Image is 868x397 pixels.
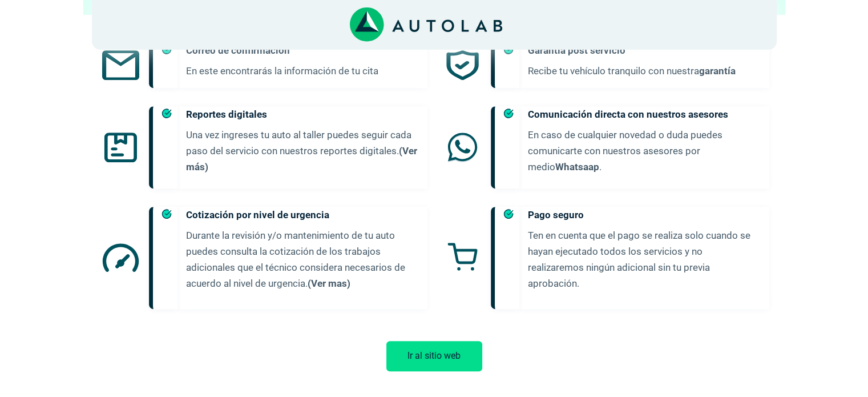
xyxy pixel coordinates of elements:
[186,127,418,175] p: Una vez ingreses tu auto al taller puedes seguir cada paso del servicio con nuestros reportes dig...
[528,127,760,175] p: En caso de cualquier novedad o duda puedes comunicarte con nuestros asesores por medio .
[528,207,760,223] h5: Pago seguro
[699,65,736,77] a: garantía
[386,341,482,371] button: Ir al sitio web
[528,63,760,79] p: Recibe tu vehículo tranquilo con nuestra
[186,227,418,291] p: Durante la revisión y/o mantenimiento de tu auto puedes consulta la cotización de los trabajos ad...
[555,161,599,173] a: Whatsaap
[528,106,760,122] h5: Comunicación directa con nuestros asesores
[528,42,760,58] h5: Garantía post servicio
[186,63,418,79] p: En este encontrarás la información de tu cita
[350,19,502,30] a: Link al sitio de autolab
[186,145,417,173] a: (Ver más)
[308,278,350,289] a: (Ver mas)
[386,350,482,361] a: Ir al sitio web
[186,106,418,122] h5: Reportes digitales
[186,207,418,223] h5: Cotización por nivel de urgencia
[186,42,418,58] h5: Correo de confirmación
[528,227,760,291] p: Ten en cuenta que el pago se realiza solo cuando se hayan ejecutado todos los servicios y no real...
